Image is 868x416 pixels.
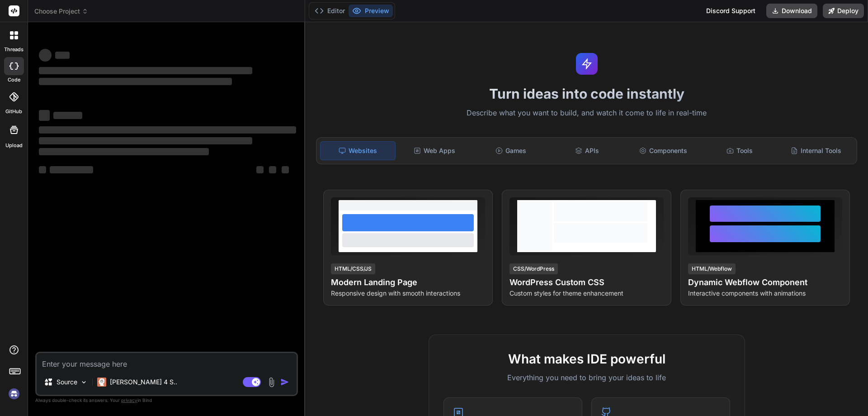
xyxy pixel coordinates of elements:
[331,289,485,298] p: Responsive design with smooth interactions
[311,107,863,119] p: Describe what you want to build, and watch it come to life in real-time
[311,86,863,102] h1: Turn ideas into code instantly
[509,276,664,289] h4: WordPress Custom CSS
[282,166,289,173] span: ‌
[550,141,624,160] div: APIs
[39,148,209,155] span: ‌
[8,76,20,84] label: code
[509,289,664,298] p: Custom styles for theme enhancement
[778,141,853,160] div: Internal Tools
[331,276,485,289] h4: Modern Landing Page
[269,166,276,173] span: ‌
[509,263,558,274] div: CSS/WordPress
[311,5,349,17] button: Editor
[39,137,252,144] span: ‌
[397,141,472,160] div: Web Apps
[256,166,264,173] span: ‌
[766,4,817,18] button: Download
[266,377,277,387] img: attachment
[4,46,24,53] label: threads
[626,141,701,160] div: Components
[110,378,177,387] p: [PERSON_NAME] 4 S..
[39,49,52,62] span: ‌
[688,289,842,298] p: Interactive components with animations
[823,4,864,18] button: Deploy
[701,4,761,18] div: Discord Support
[331,263,375,274] div: HTML/CSS/JS
[6,386,22,402] img: signin
[39,126,296,134] span: ‌
[80,378,88,386] img: Pick Models
[688,276,842,289] h4: Dynamic Webflow Component
[121,397,137,403] span: privacy
[34,7,88,16] span: Choose Project
[474,141,548,160] div: Games
[5,108,22,115] label: GitHub
[97,378,106,387] img: Claude 4 Sonnet
[57,378,77,387] p: Source
[349,5,393,17] button: Preview
[35,396,298,405] p: Always double-check its answers. Your in Bind
[443,372,730,383] p: Everything you need to bring your ideas to life
[50,166,93,173] span: ‌
[320,141,396,160] div: Websites
[443,349,730,368] h2: What makes IDE powerful
[688,263,736,274] div: HTML/Webflow
[55,52,70,59] span: ‌
[280,378,289,387] img: icon
[39,67,252,74] span: ‌
[39,166,46,173] span: ‌
[39,78,232,85] span: ‌
[53,112,82,119] span: ‌
[39,110,50,121] span: ‌
[5,142,23,149] label: Upload
[703,141,777,160] div: Tools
